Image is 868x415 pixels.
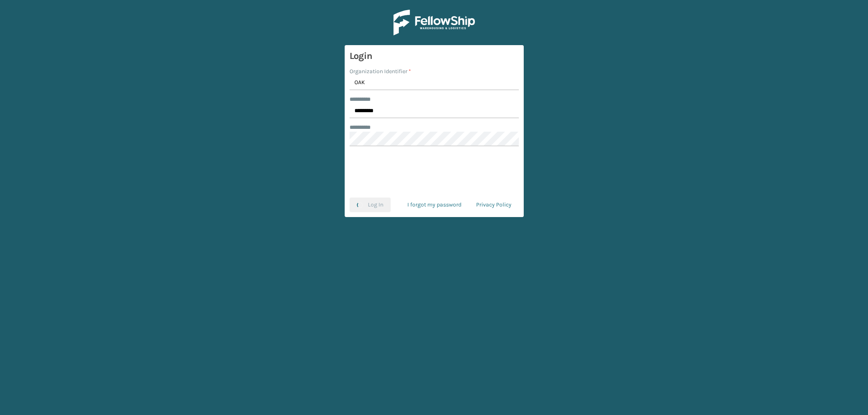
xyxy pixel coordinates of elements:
label: Organization Identifier [350,67,411,76]
button: Log In [350,198,391,212]
iframe: reCAPTCHA [372,156,496,188]
a: I forgot my password [400,198,469,212]
img: Logo [394,10,475,35]
a: Privacy Policy [469,198,519,212]
h3: Login [350,50,519,62]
